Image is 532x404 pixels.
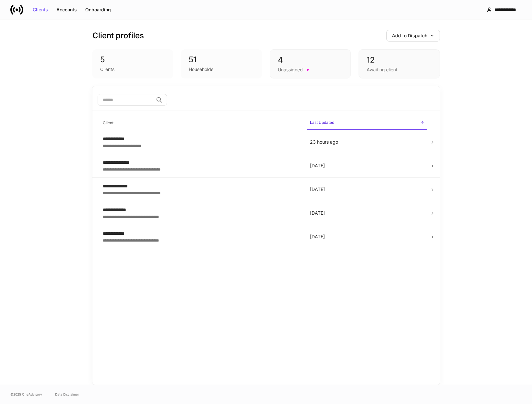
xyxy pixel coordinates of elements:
[33,7,48,12] div: Clients
[386,30,440,42] button: Add to Dispatch
[81,5,115,15] button: Onboarding
[310,186,425,193] p: [DATE]
[367,55,432,65] div: 12
[103,120,113,126] h6: Client
[310,162,425,169] p: [DATE]
[278,55,343,65] div: 4
[270,49,351,78] div: 4Unassigned
[310,119,334,125] h6: Last Updated
[55,392,79,397] a: Data Disclaimer
[56,7,77,12] div: Accounts
[359,49,440,78] div: 12Awaiting client
[310,210,425,216] p: [DATE]
[52,5,81,15] button: Accounts
[189,66,213,73] div: Households
[92,30,144,41] h3: Client profiles
[189,54,254,65] div: 51
[310,233,425,240] p: [DATE]
[367,66,397,73] div: Awaiting client
[100,66,114,73] div: Clients
[278,66,303,73] div: Unassigned
[100,54,166,65] div: 5
[10,392,42,397] span: © 2025 OneAdvisory
[29,5,52,15] button: Clients
[307,116,427,130] span: Last Updated
[310,139,425,145] p: 23 hours ago
[392,33,434,38] div: Add to Dispatch
[85,7,111,12] div: Onboarding
[100,116,302,130] span: Client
